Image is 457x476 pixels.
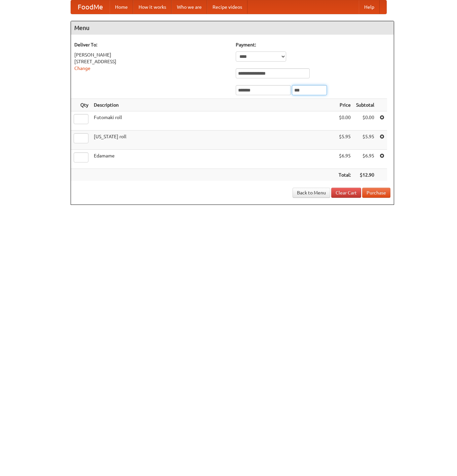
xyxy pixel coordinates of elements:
h4: Menu [71,21,394,35]
th: Qty [71,99,91,111]
a: Clear Cart [331,188,361,198]
a: How it works [133,0,172,14]
td: [US_STATE] roll [91,131,336,150]
td: $5.95 [336,131,353,150]
th: Price [336,99,353,111]
td: $6.95 [336,150,353,169]
h5: Payment: [236,41,390,48]
th: Description [91,99,336,111]
a: Home [110,0,133,14]
h5: Deliver To: [74,41,229,48]
a: Who we are [172,0,207,14]
button: Purchase [362,188,390,198]
td: $0.00 [336,111,353,131]
a: Back to Menu [293,188,330,198]
a: Recipe videos [207,0,247,14]
th: Total: [336,169,353,181]
td: $6.95 [353,150,377,169]
td: Futomaki roll [91,111,336,131]
a: FoodMe [71,0,110,14]
a: Change [74,66,90,71]
th: $12.90 [353,169,377,181]
td: $5.95 [353,131,377,150]
td: Edamame [91,150,336,169]
th: Subtotal [353,99,377,111]
td: $0.00 [353,111,377,131]
a: Help [359,0,380,14]
div: [PERSON_NAME] [74,51,229,58]
div: [STREET_ADDRESS] [74,58,229,65]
